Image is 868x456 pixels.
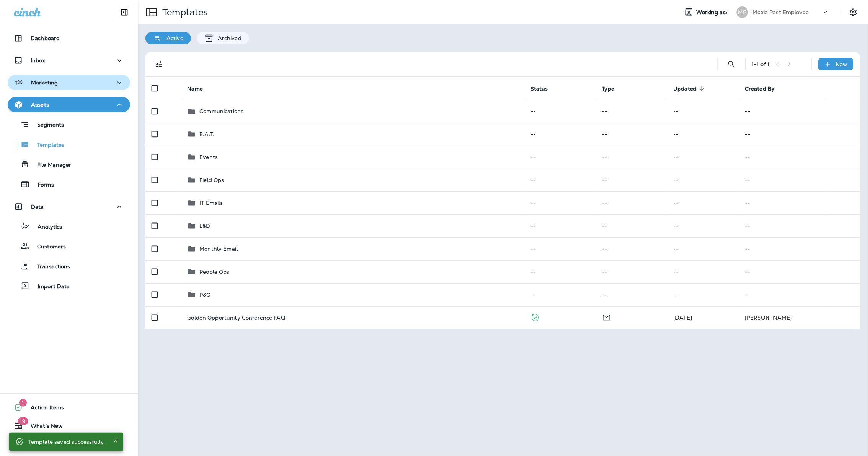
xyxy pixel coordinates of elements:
[114,5,135,20] button: Collapse Sidebar
[524,260,596,283] td: --
[18,417,28,425] span: 19
[667,191,739,214] td: --
[836,61,848,67] p: New
[30,283,70,290] p: Import Data
[199,292,210,298] p: P&O
[596,214,667,237] td: --
[667,169,739,191] td: --
[739,237,860,260] td: --
[524,191,596,214] td: --
[847,5,860,19] button: Settings
[739,283,860,306] td: --
[29,243,66,251] p: Customers
[753,9,809,15] p: Moxie Pest Employee
[31,80,58,86] p: Marketing
[596,283,667,306] td: --
[752,61,770,67] div: 1 - 1 of 1
[23,423,63,432] span: What's New
[737,6,748,18] div: MP
[8,437,130,452] button: Support
[739,214,860,237] td: --
[199,108,243,114] p: Communications
[667,214,739,237] td: --
[745,85,785,92] span: Created By
[199,154,218,160] p: Events
[674,86,697,92] span: Updated
[8,53,130,68] button: Inbox
[199,269,229,275] p: People Ops
[29,122,64,129] p: Segments
[739,169,860,191] td: --
[530,313,540,320] span: Published
[530,85,558,92] span: Status
[8,31,130,46] button: Dashboard
[524,237,596,260] td: --
[199,131,214,137] p: E.A.T.
[667,260,739,283] td: --
[524,100,596,123] td: --
[28,435,105,449] div: Template saved successfully.
[19,399,27,407] span: 1
[199,223,210,229] p: L&D
[214,35,241,41] p: Archived
[30,182,54,189] p: Forms
[199,177,224,183] p: Field Ops
[31,204,44,210] p: Data
[667,283,739,306] td: --
[530,86,548,92] span: Status
[8,97,130,112] button: Assets
[602,85,625,92] span: Type
[31,35,60,41] p: Dashboard
[8,258,130,274] button: Transactions
[697,9,729,16] span: Working as:
[199,200,223,206] p: IT Emails
[739,146,860,169] td: --
[674,85,707,92] span: Updated
[602,313,611,320] span: Email
[163,35,183,41] p: Active
[187,86,203,92] span: Name
[8,176,130,192] button: Forms
[23,404,64,414] span: Action Items
[29,162,72,169] p: File Manager
[8,400,130,415] button: 1Action Items
[8,136,130,153] button: Templates
[524,146,596,169] td: --
[8,418,130,433] button: 19What's New
[152,57,167,72] button: Filters
[199,246,238,252] p: Monthly Email
[596,123,667,146] td: --
[596,260,667,283] td: --
[667,237,739,260] td: --
[596,100,667,123] td: --
[739,123,860,146] td: --
[596,237,667,260] td: --
[8,238,130,254] button: Customers
[8,75,130,90] button: Marketing
[29,263,70,271] p: Transactions
[111,437,120,446] button: Close
[596,191,667,214] td: --
[667,146,739,169] td: --
[524,169,596,191] td: --
[29,142,64,149] p: Templates
[30,224,62,231] p: Analytics
[31,102,49,108] p: Assets
[602,86,615,92] span: Type
[524,214,596,237] td: --
[596,146,667,169] td: --
[524,123,596,146] td: --
[8,218,130,234] button: Analytics
[8,278,130,294] button: Import Data
[745,86,775,92] span: Created By
[31,57,45,63] p: Inbox
[8,116,130,133] button: Segments
[667,123,739,146] td: --
[739,191,860,214] td: --
[159,6,208,18] p: Templates
[524,283,596,306] td: --
[596,169,667,191] td: --
[724,57,739,72] button: Search Templates
[8,156,130,172] button: File Manager
[187,85,213,92] span: Name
